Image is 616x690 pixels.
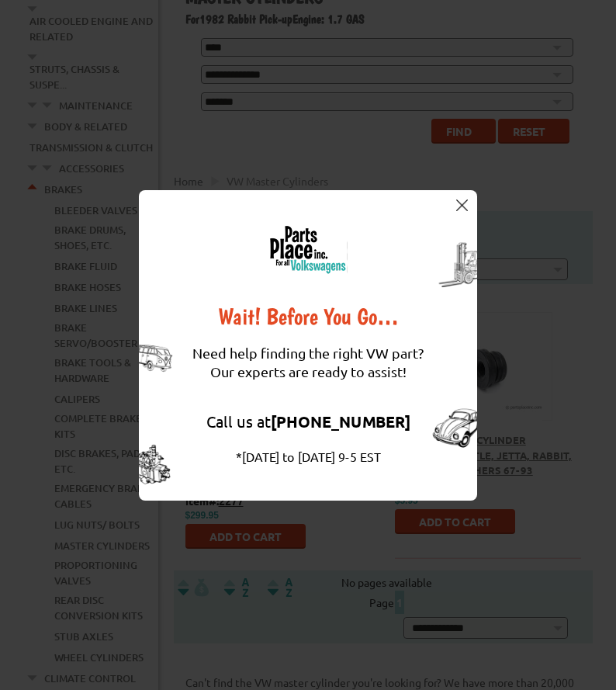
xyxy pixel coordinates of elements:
[192,447,424,466] div: *[DATE] to [DATE] 9-5 EST
[192,328,424,397] div: Need help finding the right VW part? Our experts are ready to assist!
[268,225,348,274] img: logo
[192,305,424,328] div: Wait! Before You Go…
[271,411,410,432] strong: [PHONE_NUMBER]
[456,199,468,211] img: close
[206,411,410,431] a: Call us at[PHONE_NUMBER]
